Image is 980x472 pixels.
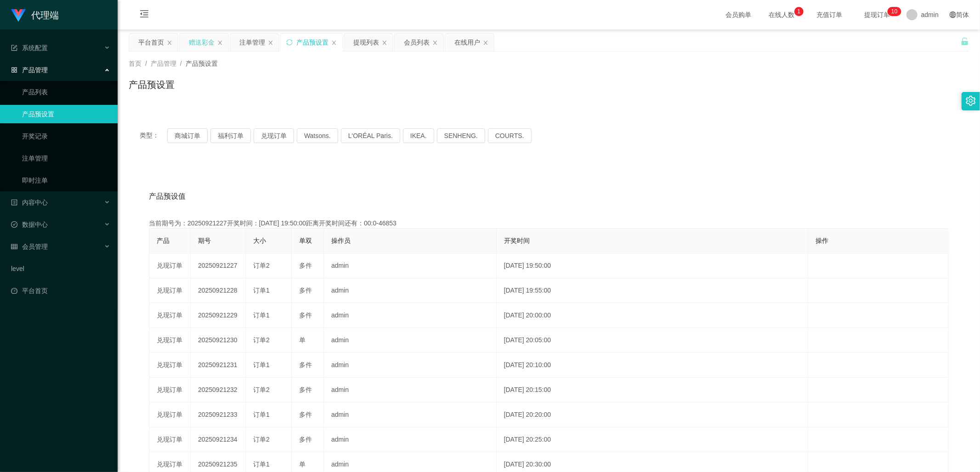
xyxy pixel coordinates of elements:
[798,7,801,16] p: 1
[22,149,110,167] a: 注单管理
[191,253,246,278] td: 20250921227
[11,199,17,206] i: 图标: profile
[891,7,895,16] p: 1
[189,34,215,51] div: 赠送彩金
[497,328,809,353] td: [DATE] 20:05:00
[149,303,191,328] td: 兑现订单
[895,7,898,16] p: 0
[11,45,17,51] i: 图标: form
[149,219,949,228] div: 当前期号为：20250921227开奖时间：[DATE] 19:50:00距离开奖时间还有：00:0-46853
[253,361,270,368] span: 订单1
[299,262,312,269] span: 多件
[497,378,809,403] td: [DATE] 20:15:00
[324,378,497,403] td: admin
[382,40,387,46] i: 图标: close
[299,237,312,244] span: 单双
[483,40,488,46] i: 图标: close
[167,40,172,46] i: 图标: close
[11,243,48,250] span: 会员管理
[324,353,497,378] td: admin
[488,128,532,143] button: COURTS.
[497,253,809,278] td: [DATE] 19:50:00
[764,12,799,18] span: 在线人数
[253,436,270,443] span: 订单2
[437,128,485,143] button: SENHENG.
[253,262,270,269] span: 订单2
[324,278,497,303] td: admin
[11,66,48,74] span: 产品管理
[149,427,191,452] td: 兑现订单
[22,83,110,101] a: 产品列表
[149,328,191,353] td: 兑现订单
[149,253,191,278] td: 兑现订单
[403,128,434,143] button: IKEA.
[149,191,186,202] span: 产品预设值
[157,237,170,244] span: 产品
[860,12,895,18] span: 提现订单
[504,237,530,244] span: 开奖时间
[239,34,265,51] div: 注单管理
[11,9,26,22] img: logo.9652507e.png
[129,78,175,92] h1: 产品预设置
[324,403,497,427] td: admin
[191,278,246,303] td: 20250921228
[404,34,430,51] div: 会员列表
[22,105,110,123] a: 产品预设置
[191,353,246,378] td: 20250921231
[299,311,312,319] span: 多件
[324,303,497,328] td: admin
[794,7,804,16] sup: 1
[149,278,191,303] td: 兑现订单
[129,60,142,67] span: 首页
[11,67,17,73] i: 图标: appstore-o
[186,60,218,67] span: 产品预设置
[299,336,306,344] span: 单
[331,40,337,46] i: 图标: close
[145,60,147,67] span: /
[191,328,246,353] td: 20250921230
[180,60,182,67] span: /
[11,11,59,18] a: 代理端
[198,237,211,244] span: 期号
[297,128,338,143] button: Watsons.
[497,278,809,303] td: [DATE] 19:55:00
[151,60,176,67] span: 产品管理
[22,127,110,145] a: 开奖记录
[140,128,167,143] span: 类型：
[299,460,306,468] span: 单
[497,353,809,378] td: [DATE] 20:10:00
[167,128,208,143] button: 商城订单
[888,7,901,16] sup: 10
[253,237,266,244] span: 大小
[296,34,329,51] div: 产品预设置
[31,0,59,30] h1: 代理端
[299,436,312,443] span: 多件
[129,0,160,30] i: 图标: menu-fold
[286,39,293,46] i: 图标: sync
[816,237,828,244] span: 操作
[191,427,246,452] td: 20250921234
[11,221,48,228] span: 数据中心
[324,328,497,353] td: admin
[497,303,809,328] td: [DATE] 20:00:00
[299,361,312,368] span: 多件
[149,378,191,403] td: 兑现订单
[149,353,191,378] td: 兑现订单
[11,259,110,278] a: level
[268,40,273,46] i: 图标: close
[253,460,270,468] span: 订单1
[299,411,312,418] span: 多件
[812,12,847,18] span: 充值订单
[324,427,497,452] td: admin
[961,37,969,46] i: 图标: unlock
[253,386,270,393] span: 订单2
[966,96,976,106] i: 图标: setting
[432,40,438,46] i: 图标: close
[191,303,246,328] td: 20250921229
[299,386,312,393] span: 多件
[11,199,48,206] span: 内容中心
[950,12,956,18] i: 图标: global
[497,403,809,427] td: [DATE] 20:20:00
[191,403,246,427] td: 20250921233
[191,378,246,403] td: 20250921232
